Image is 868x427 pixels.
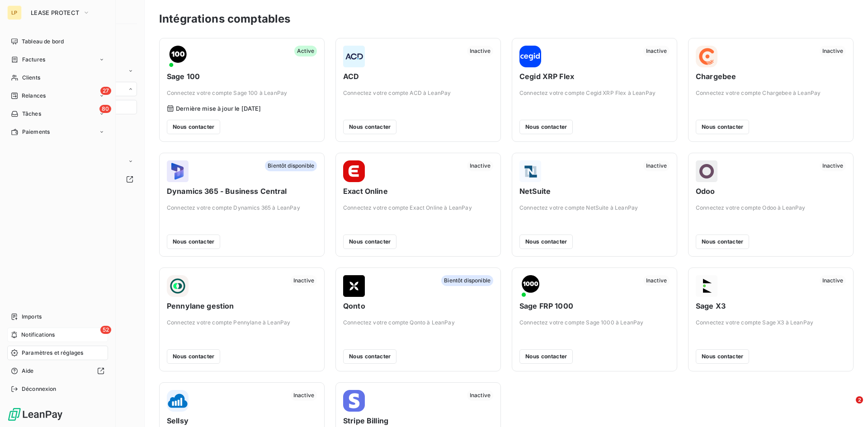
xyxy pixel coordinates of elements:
[343,46,365,67] img: ACD logo
[519,89,670,97] span: Connectez votre compte Cegid XRP Flex à LeanPay
[837,396,859,418] iframe: Intercom live chat
[99,105,111,113] span: 80
[167,415,317,426] span: Sellsy
[22,110,41,118] span: Tâches
[643,160,670,171] span: Inactive
[7,89,108,103] a: 27Relances
[820,275,846,286] span: Inactive
[167,349,220,364] button: Nous contacter
[343,349,396,364] button: Nous contacter
[167,204,317,212] span: Connectez votre compte Dynamics 365 à LeanPay
[343,275,365,297] img: Qonto logo
[519,71,670,82] span: Cegid XRP Flex
[643,46,670,56] span: Inactive
[22,92,46,100] span: Relances
[343,319,493,327] span: Connectez votre compte Qonto à LeanPay
[291,390,317,401] span: Inactive
[291,275,317,286] span: Inactive
[7,125,108,139] a: Paiements
[519,349,573,364] button: Nous contacter
[22,38,64,46] span: Tableau de bord
[343,160,365,182] img: Exact Online logo
[467,390,493,401] span: Inactive
[7,34,108,49] a: Tableau de bord
[167,89,317,97] span: Connectez votre compte Sage 100 à LeanPay
[176,105,261,112] span: Dernière mise à jour le [DATE]
[467,46,493,56] span: Inactive
[7,52,108,67] a: Factures
[343,89,493,97] span: Connectez votre compte ACD à LeanPay
[696,71,846,82] span: Chargebee
[167,319,317,327] span: Connectez votre compte Pennylane à LeanPay
[7,346,108,360] a: Paramètres et réglages
[22,313,42,321] span: Imports
[696,204,846,212] span: Connectez votre compte Odoo à LeanPay
[519,186,670,197] span: NetSuite
[519,120,573,134] button: Nous contacter
[22,385,57,393] span: Déconnexion
[167,186,317,197] span: Dynamics 365 - Business Central
[696,120,749,134] button: Nous contacter
[696,349,749,364] button: Nous contacter
[31,9,79,16] span: LEASE PROTECT
[343,390,365,412] img: Stripe Billing logo
[7,70,108,85] a: Clients
[343,204,493,212] span: Connectez votre compte Exact Online à LeanPay
[159,11,290,27] h3: Intégrations comptables
[696,46,717,67] img: Chargebee logo
[343,120,396,134] button: Nous contacter
[100,326,111,334] span: 52
[167,390,189,412] img: Sellsy logo
[7,107,108,121] a: 80Tâches
[7,364,108,378] a: Aide
[519,300,670,311] span: Sage FRP 1000
[167,275,189,297] img: Pennylane gestion logo
[696,300,846,311] span: Sage X3
[294,46,317,56] span: Active
[22,128,50,136] span: Paiements
[343,300,493,311] span: Qonto
[7,5,22,20] div: LP
[7,407,63,422] img: Logo LeanPay
[343,71,493,82] span: ACD
[22,74,40,82] span: Clients
[519,235,573,249] button: Nous contacter
[100,87,111,95] span: 27
[696,186,846,197] span: Odoo
[696,89,846,97] span: Connectez votre compte Chargebee à LeanPay
[167,300,317,311] span: Pennylane gestion
[21,331,55,339] span: Notifications
[22,349,83,357] span: Paramètres et réglages
[643,275,670,286] span: Inactive
[167,160,189,182] img: Dynamics 365 - Business Central logo
[343,415,493,426] span: Stripe Billing
[696,160,717,182] img: Odoo logo
[22,56,45,64] span: Factures
[519,275,541,297] img: Sage FRP 1000 logo
[519,319,670,327] span: Connectez votre compte Sage 1000 à LeanPay
[343,235,396,249] button: Nous contacter
[167,46,189,67] img: Sage 100 logo
[343,186,493,197] span: Exact Online
[519,204,670,212] span: Connectez votre compte NetSuite à LeanPay
[856,396,863,404] span: 2
[167,235,220,249] button: Nous contacter
[22,367,34,375] span: Aide
[265,160,317,171] span: Bientôt disponible
[820,160,846,171] span: Inactive
[441,275,493,286] span: Bientôt disponible
[167,120,220,134] button: Nous contacter
[696,275,717,297] img: Sage X3 logo
[696,235,749,249] button: Nous contacter
[519,46,541,67] img: Cegid XRP Flex logo
[167,71,317,82] span: Sage 100
[519,160,541,182] img: NetSuite logo
[696,319,846,327] span: Connectez votre compte Sage X3 à LeanPay
[467,160,493,171] span: Inactive
[820,46,846,56] span: Inactive
[7,310,108,324] a: Imports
